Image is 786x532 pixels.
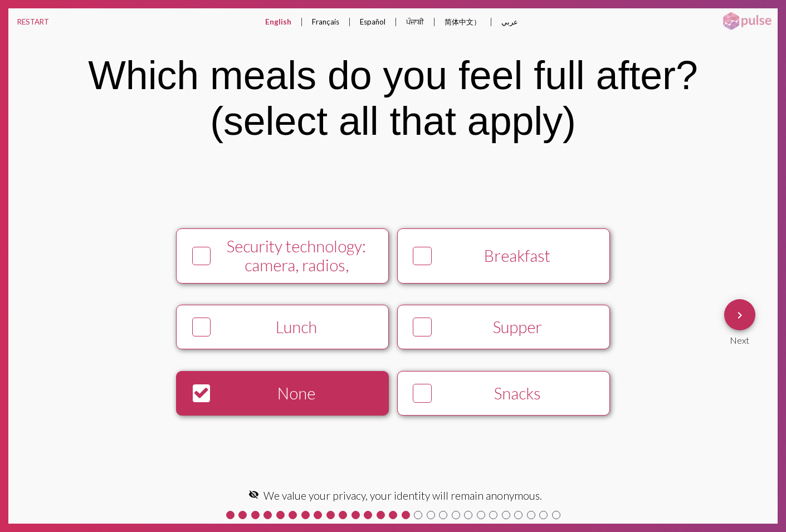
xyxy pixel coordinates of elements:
button: ਪੰਜਾਬੀ [397,8,433,36]
button: RESTART [8,8,58,35]
mat-icon: visibility_off [248,489,259,500]
button: Lunch [176,305,389,350]
button: Snacks [397,371,610,416]
button: Next Question [724,299,755,330]
div: Which meals do you feel full after? (select all that apply) [25,52,762,144]
div: Snacks [436,384,599,403]
div: Security technology: camera, radios, [216,237,378,275]
button: عربي [492,8,527,35]
div: Lunch [216,318,378,336]
button: Supper [397,305,610,350]
button: Français [303,8,348,35]
button: Breakfast [397,228,610,284]
img: pulsehorizontalsmall.png [719,11,775,31]
button: English [256,8,300,35]
button: None [176,371,389,416]
div: Breakfast [436,246,599,265]
div: None [216,384,378,403]
button: 简体中文） [436,8,490,36]
div: Supper [436,318,599,336]
div: Next [724,330,755,345]
mat-icon: Next Question [733,309,746,322]
button: Español [351,8,394,35]
span: We value your privacy, your identity will remain anonymous. [263,489,542,502]
button: Security technology: camera, radios, [176,228,389,284]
